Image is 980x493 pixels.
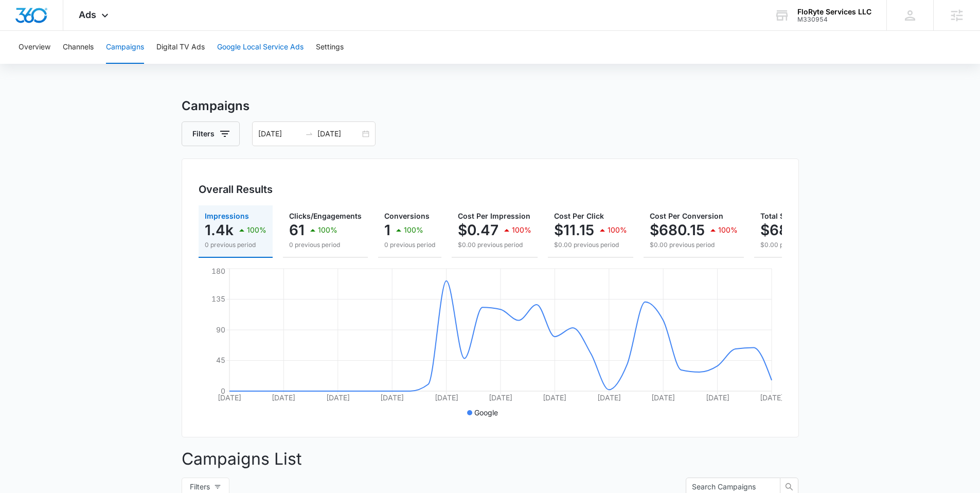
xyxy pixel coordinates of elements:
img: tab_domain_overview_orange.svg [28,60,36,68]
span: Cost Per Conversion [650,212,723,220]
span: swap-right [305,130,313,138]
tspan: [DATE] [651,393,675,402]
button: Overview [19,31,50,64]
p: 100% [608,226,627,234]
div: account name [797,8,871,16]
img: logo_orange.svg [16,16,25,25]
div: Domain: [DOMAIN_NAME] [27,27,113,35]
tspan: [DATE] [760,393,783,402]
p: $0.00 previous period [554,240,627,250]
input: Start date [258,128,301,139]
div: v 4.0.25 [29,16,50,25]
p: Google [474,407,498,418]
tspan: 180 [211,267,225,275]
div: Keywords by Traffic [114,61,173,67]
tspan: 0 [221,386,225,395]
div: Domain Overview [39,61,92,67]
p: Campaigns List [182,447,799,471]
p: $0.00 previous period [458,240,531,250]
tspan: [DATE] [597,393,620,402]
p: $0.47 [458,222,498,238]
p: 1.4k [205,222,234,238]
p: 1 [384,222,390,238]
p: 100% [718,226,738,234]
p: 0 previous period [384,240,435,250]
tspan: [DATE] [489,393,512,402]
input: Search Campaigns [692,481,766,492]
p: $11.15 [554,222,594,238]
tspan: [DATE] [434,393,458,402]
button: Channels [63,31,94,64]
p: 100% [247,226,266,234]
tspan: [DATE] [326,393,349,402]
span: Total Spend [760,212,803,220]
p: $0.00 previous period [760,240,848,250]
button: Filters [182,121,240,146]
p: 61 [289,222,305,238]
span: Cost Per Click [554,212,604,220]
button: Campaigns [106,31,144,64]
tspan: [DATE] [380,393,404,402]
tspan: 45 [216,356,225,364]
button: Google Local Service Ads [217,31,304,64]
tspan: [DATE] [272,393,295,402]
span: Ads [79,9,96,20]
span: Conversions [384,212,430,220]
tspan: 90 [216,325,225,334]
p: $680.15 [650,222,705,238]
p: 0 previous period [205,240,266,250]
div: account id [797,16,871,23]
span: to [305,130,313,138]
span: Impressions [205,212,249,220]
span: search [780,483,798,491]
button: Digital TV Ads [156,31,205,64]
tspan: [DATE] [705,393,729,402]
h3: Overall Results [199,182,273,197]
tspan: 135 [211,294,225,303]
p: 100% [404,226,423,234]
span: Filters [190,481,210,492]
input: End date [317,128,360,139]
p: $0.00 previous period [650,240,738,250]
img: tab_keywords_by_traffic_grey.svg [102,60,111,68]
p: $680.15 [760,222,815,238]
tspan: [DATE] [543,393,566,402]
p: 100% [318,226,337,234]
span: Clicks/Engagements [289,212,362,220]
p: 100% [512,226,531,234]
span: Cost Per Impression [458,212,530,220]
h3: Campaigns [182,97,799,115]
p: 0 previous period [289,240,362,250]
tspan: [DATE] [218,393,241,402]
button: Settings [316,31,344,64]
img: website_grey.svg [16,27,25,35]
